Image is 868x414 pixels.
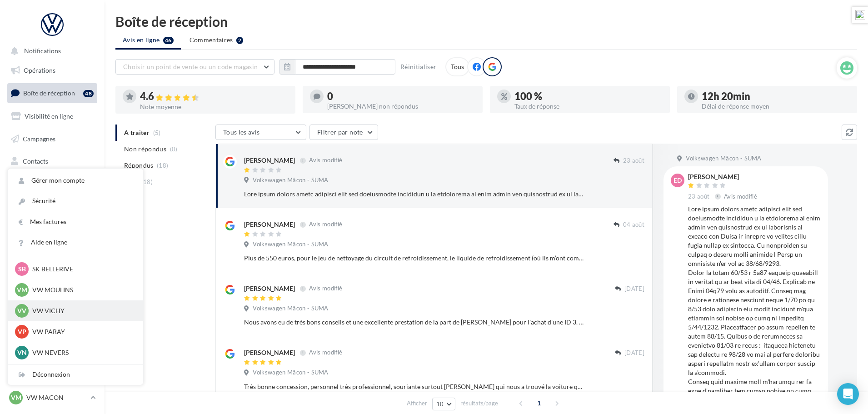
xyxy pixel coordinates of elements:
div: 12h 20min [702,91,850,101]
div: 4.6 [140,91,288,102]
span: 1 [532,396,546,410]
div: [PERSON_NAME] [244,220,295,229]
p: VW VICHY [32,306,132,315]
span: VP [18,327,26,336]
div: [PERSON_NAME] [244,284,295,293]
span: [DATE] [624,285,644,293]
div: Boîte de réception [115,15,857,28]
span: 04 août [623,221,644,229]
div: [PERSON_NAME] [244,348,295,357]
span: VM [17,285,27,294]
div: Open Intercom Messenger [837,383,859,405]
span: (18) [157,162,168,169]
span: Avis modifié [309,349,342,356]
span: [DATE] [624,349,644,357]
div: 100 % [514,91,663,101]
div: Tous [445,57,469,76]
div: Taux de réponse [514,103,663,110]
span: VV [17,306,26,315]
div: [PERSON_NAME] [688,174,759,180]
button: Choisir un point de vente ou un code magasin [115,59,274,75]
button: Tous les avis [215,125,306,140]
span: Avis modifié [309,157,342,164]
a: Contacts [5,152,99,171]
span: Opérations [24,66,55,74]
span: Volkswagen Mâcon - SUMA [253,369,328,377]
span: VN [17,348,27,357]
span: Visibilité en ligne [25,112,73,120]
div: Déconnexion [8,364,143,385]
span: résultats/page [460,399,498,408]
span: Campagnes [23,135,55,142]
p: VW MOULINS [32,285,132,294]
span: Volkswagen Mâcon - SUMA [253,240,328,249]
div: [PERSON_NAME] non répondus [327,103,475,110]
p: VW PARAY [32,327,132,336]
div: Lore ipsum dolors ametc adipisci elit sed doeiusmodte incididun u la etdolorema al enim admin ven... [244,190,585,199]
a: Opérations [5,61,99,80]
span: Volkswagen Mâcon - SUMA [253,176,328,185]
span: Notifications [24,47,61,55]
span: Commentaires [190,35,233,45]
div: [PERSON_NAME] [244,156,295,165]
span: Avis modifié [309,221,342,228]
div: 48 [83,90,94,97]
span: 10 [436,400,444,408]
div: Très bonne concession, personnel très professionnel, souriante surtout [PERSON_NAME] qui nous a t... [244,382,585,391]
a: Médiathèque [5,175,99,194]
span: 23 août [623,157,644,165]
a: Gérer mon compte [8,170,143,191]
a: Visibilité en ligne [5,107,99,126]
span: Choisir un point de vente ou un code magasin [123,63,258,70]
a: Calendrier [5,197,99,216]
a: Campagnes DataOnDemand [5,250,99,277]
div: Nous avons eu de très bons conseils et une excellente prestation de la part de [PERSON_NAME] pour... [244,318,585,327]
a: Campagnes [5,130,99,149]
span: ED [673,176,682,185]
a: Mes factures [8,212,143,232]
div: Délai de réponse moyen [702,103,850,110]
a: Sécurité [8,191,143,211]
p: SK BELLERIVE [32,264,132,274]
span: Répondus [124,161,154,170]
div: 2 [236,37,243,44]
div: Plus de 550 euros, pour le jeu de nettoyage du circuit de refroidissement, le liquide de refroidi... [244,254,585,263]
div: Note moyenne [140,104,288,110]
a: PLV et print personnalisable [5,219,99,246]
p: VW NEVERS [32,348,132,357]
span: SB [18,264,26,274]
button: Réinitialiser [397,61,440,72]
span: 23 août [688,193,709,201]
span: Avis modifié [724,193,757,200]
a: Aide en ligne [8,232,143,253]
a: VM VW MACON [7,389,97,406]
span: Avis modifié [309,285,342,292]
span: (18) [141,178,153,185]
button: 10 [432,398,455,410]
div: 0 [327,91,475,101]
a: Boîte de réception48 [5,83,99,103]
span: Boîte de réception [23,89,75,97]
span: Volkswagen Mâcon - SUMA [686,155,761,163]
span: Afficher [407,399,427,408]
span: Volkswagen Mâcon - SUMA [253,304,328,313]
p: VW MACON [26,393,87,402]
span: (0) [170,145,178,153]
button: Filtrer par note [309,125,378,140]
span: Contacts [23,157,48,165]
span: Tous les avis [223,128,260,136]
span: Non répondus [124,145,166,154]
span: VM [11,393,21,402]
